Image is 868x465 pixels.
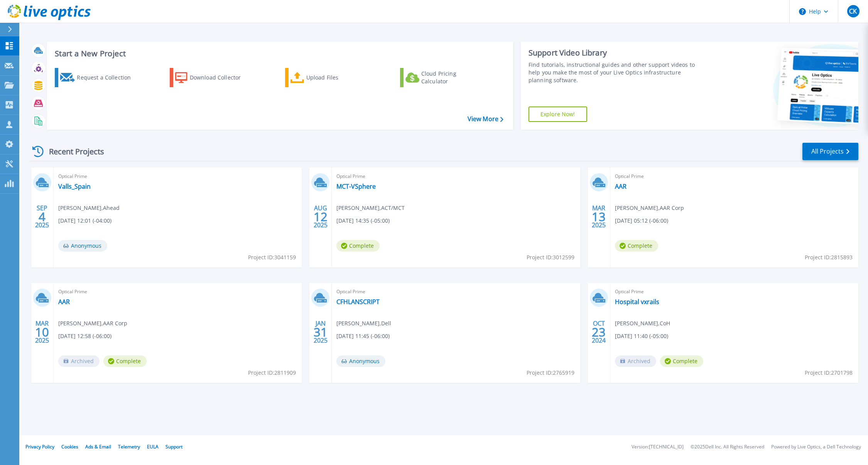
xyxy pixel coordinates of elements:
a: MCT-VSphere [336,183,376,190]
a: AAR [58,298,70,306]
span: [PERSON_NAME] , ACT/MCT [336,204,405,212]
span: Project ID: 2811909 [248,369,296,377]
span: 10 [35,329,49,335]
span: Optical Prime [615,287,854,296]
a: AAR [615,183,627,190]
span: Anonymous [58,240,107,252]
div: OCT 2024 [591,318,606,346]
span: Project ID: 2815893 [805,253,853,262]
span: Optical Prime [58,172,297,181]
a: Support [165,443,182,450]
span: [PERSON_NAME] , CoH [615,319,670,328]
div: AUG 2025 [313,203,328,231]
span: Complete [336,240,380,252]
div: JAN 2025 [313,318,328,346]
span: Archived [58,355,100,367]
span: [PERSON_NAME] , Ahead [58,204,120,212]
span: 13 [592,213,606,220]
span: Complete [615,240,658,252]
span: CK [849,8,857,14]
span: Complete [103,355,147,367]
a: Hospital vxrails [615,298,659,306]
span: [DATE] 11:45 (-06:00) [336,332,390,340]
li: Version: [TECHNICAL_ID] [632,445,684,450]
a: All Projects [802,143,858,160]
h3: Start a New Project [55,49,503,58]
a: Download Collector [170,68,256,87]
a: Ads & Email [85,443,111,450]
div: SEP 2025 [35,203,49,231]
span: 12 [314,213,328,220]
li: Powered by Live Optics, a Dell Technology [771,445,861,450]
span: Archived [615,355,656,367]
span: Optical Prime [336,287,575,296]
span: Optical Prime [615,172,854,181]
a: Cloud Pricing Calculator [400,68,486,87]
div: Support Video Library [529,48,702,58]
a: Privacy Policy [25,443,54,450]
a: Request a Collection [55,68,141,87]
span: [DATE] 12:01 (-04:00) [58,216,111,225]
span: [PERSON_NAME] , AAR Corp [58,319,127,328]
a: Valls_Spain [58,183,91,190]
a: EULA [147,443,159,450]
div: Cloud Pricing Calculator [421,70,483,85]
span: [DATE] 05:12 (-06:00) [615,216,668,225]
span: 4 [39,213,46,220]
div: Upload Files [306,70,368,85]
span: [DATE] 11:40 (-05:00) [615,332,668,340]
div: MAR 2025 [35,318,49,346]
span: Project ID: 3012599 [527,253,574,262]
div: MAR 2025 [591,203,606,231]
div: Download Collector [190,70,252,85]
span: 31 [314,329,328,335]
a: Upload Files [285,68,371,87]
span: Complete [660,355,703,367]
span: [DATE] 12:58 (-06:00) [58,332,111,340]
span: Project ID: 2765919 [527,369,574,377]
div: Recent Projects [30,142,115,161]
a: CFHLANSCRIPT [336,298,380,306]
span: Optical Prime [336,172,575,181]
div: Request a Collection [77,70,138,85]
div: Find tutorials, instructional guides and other support videos to help you make the most of your L... [529,61,702,84]
a: Explore Now! [529,107,587,122]
span: Project ID: 3041159 [248,253,296,262]
span: [PERSON_NAME] , Dell [336,319,391,328]
span: [DATE] 14:35 (-05:00) [336,216,390,225]
span: Optical Prime [58,287,297,296]
span: [PERSON_NAME] , AAR Corp [615,204,684,212]
a: View More [468,115,503,123]
span: 23 [592,329,606,335]
li: © 2025 Dell Inc. All Rights Reserved [691,445,764,450]
span: Project ID: 2701798 [805,369,853,377]
span: Anonymous [336,355,385,367]
a: Cookies [61,443,78,450]
a: Telemetry [118,443,140,450]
